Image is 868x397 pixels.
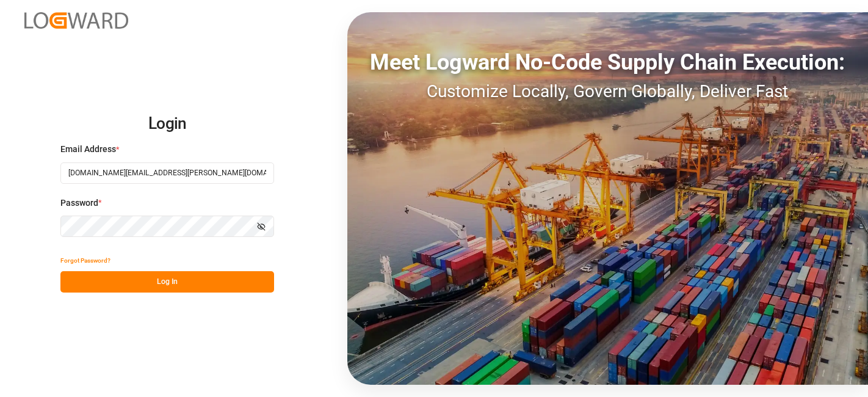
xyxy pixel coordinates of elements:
[60,143,116,156] span: Email Address
[60,162,274,184] input: Enter your email
[60,104,274,144] h2: Login
[347,46,868,79] div: Meet Logward No-Code Supply Chain Execution:
[347,79,868,104] div: Customize Locally, Govern Globally, Deliver Fast
[24,12,128,29] img: Logward_new_orange.png
[60,197,98,209] span: Password
[60,271,274,293] button: Log In
[60,250,110,271] button: Forgot Password?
